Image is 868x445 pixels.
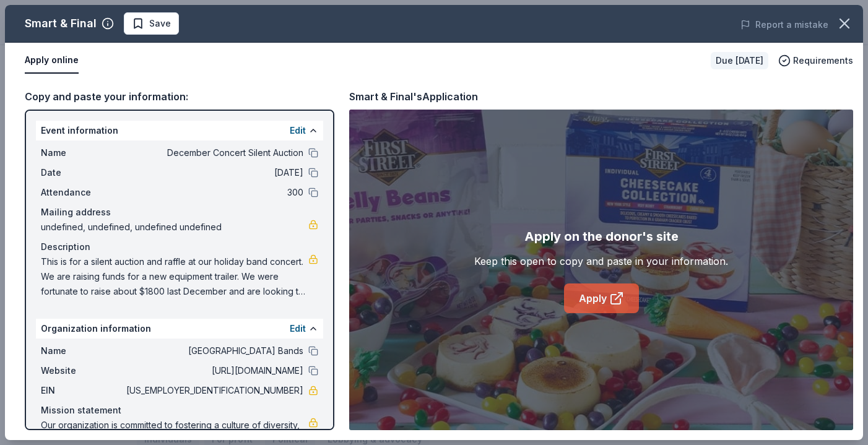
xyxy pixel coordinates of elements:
[41,165,124,180] span: Date
[124,12,179,35] button: Save
[25,14,97,33] div: Smart & Final
[41,343,124,358] span: Name
[793,53,853,68] span: Requirements
[36,121,323,140] div: Event information
[41,383,124,398] span: EIN
[36,319,323,339] div: Organization information
[124,145,303,160] span: December Concert Silent Auction
[149,16,171,31] span: Save
[41,205,318,220] div: Mailing address
[25,48,79,74] button: Apply online
[524,227,679,246] div: Apply on the donor's site
[290,321,306,336] button: Edit
[564,283,639,313] a: Apply
[124,343,303,358] span: [GEOGRAPHIC_DATA] Bands
[124,165,303,180] span: [DATE]
[474,254,728,269] div: Keep this open to copy and paste in your information.
[41,185,124,200] span: Attendance
[124,185,303,200] span: 300
[740,17,828,32] button: Report a mistake
[290,123,306,138] button: Edit
[41,403,318,418] div: Mission statement
[41,145,124,160] span: Name
[124,363,303,378] span: [URL][DOMAIN_NAME]
[41,363,124,378] span: Website
[778,53,853,68] button: Requirements
[349,89,478,105] div: Smart & Final's Application
[41,220,308,235] span: undefined, undefined, undefined undefined
[25,89,334,105] div: Copy and paste your information:
[124,383,303,398] span: [US_EMPLOYER_IDENTIFICATION_NUMBER]
[41,240,318,254] div: Description
[711,52,768,69] div: Due [DATE]
[41,254,308,299] span: This is for a silent auction and raffle at our holiday band concert. We are raising funds for a n...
